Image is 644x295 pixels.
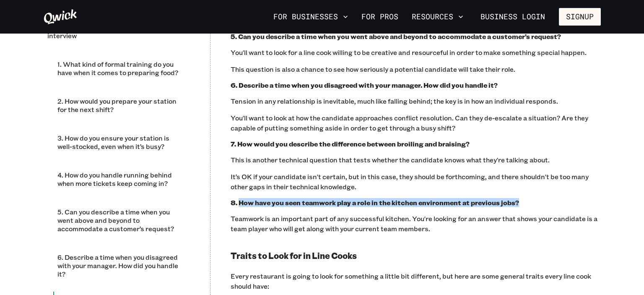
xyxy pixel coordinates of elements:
[270,10,351,24] button: For Businesses
[231,113,601,133] p: You'll want to look at how the candidate approaches conflict resolution. Can they de-escalate a s...
[53,127,190,157] li: 3. How do you ensure your station is well-stocked, even when it’s busy?
[231,96,601,106] p: Tension in any relationship is inevitable, much like falling behind; the key is in how an individ...
[53,53,190,84] li: 1. What kind of formal training do you have when it comes to preparing food?
[231,140,601,148] h3: 7. How would you describe the difference between broiling and braising?
[53,246,190,285] li: 6. Describe a time when you disagreed with your manager. How did you handle it?
[358,10,402,24] a: For Pros
[231,32,601,41] h3: 5. Can you describe a time when you went above and beyond to accommodate a customer’s request?
[231,251,601,261] h2: Traits to Look for in Line Cooks
[231,64,601,74] p: This question is also a chance to see how seriously a potential candidate will take their role.‍
[231,198,601,207] h3: 8. How have you seen teamwork play a role in the kitchen environment at previous jobs?
[231,155,601,165] p: This is another technical question that tests whether the candidate knows what they're talking ab...
[231,81,601,89] h3: 6. Describe a time when you disagreed with your manager. How did you handle it?
[231,172,601,192] p: It’s OK if your candidate isn't certain, but in this case, they should be forthcoming, and there ...
[473,8,552,26] a: Business Login
[53,201,190,240] li: 5. Can you describe a time when you went above and beyond to accommodate a customer’s request?
[408,10,467,24] button: Resources
[53,164,190,194] li: 4. How do you handle running behind when more tickets keep coming in?
[559,8,601,26] button: Signup
[231,214,601,234] p: Teamwork is an important part of any successful kitchen. You're looking for an answer that shows ...
[231,271,601,291] p: Every restaurant is going to look for something a little bit different, but here are some general...
[53,90,190,120] li: 2. How would you prepare your station for the next shift?
[231,47,601,57] p: You'll want to look for a line cook willing to be creative and resourceful in order to make somet...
